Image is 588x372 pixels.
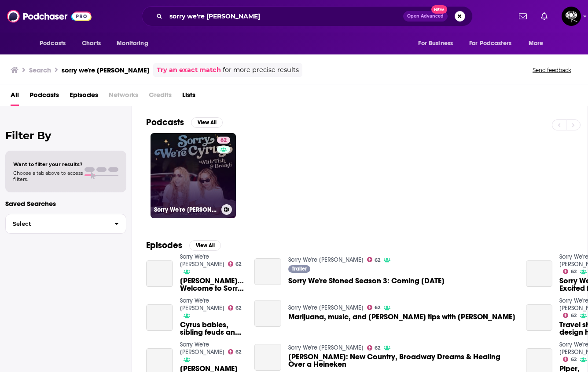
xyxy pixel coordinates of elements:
[62,66,150,74] h3: sorry we're [PERSON_NAME]
[367,305,381,310] a: 62
[235,306,241,310] span: 62
[288,353,515,368] span: [PERSON_NAME]: New Country, Broadway Dreams & Healing Over a Heineken
[288,344,364,351] a: Sorry We're Cyrus
[254,300,281,327] a: Marijuana, music, and mullet tips with Billy Ray Cyrus
[292,266,307,271] span: Trailer
[180,297,224,312] a: Sorry We're Cyrus
[13,170,83,182] span: Choose a tab above to access filters.
[33,35,77,52] button: open menu
[146,117,223,128] a: PodcastsView All
[110,35,159,52] button: open menu
[571,270,577,274] span: 62
[530,66,574,74] button: Send feedback
[29,88,59,106] a: Podcasts
[7,8,92,25] img: Podchaser - Follow, Share and Rate Podcasts
[180,341,224,356] a: Sorry We're Cyrus
[109,88,138,106] span: Networks
[146,260,173,287] a: Alex Cooper…Welcome to Sorry We’re Cyrus
[367,257,381,262] a: 62
[571,314,577,318] span: 62
[288,256,364,264] a: Sorry We're Cyrus
[254,344,281,371] a: Noah Cyrus: New Country, Broadway Dreams & Healing Over a Heineken
[180,321,244,336] a: Cyrus babies, sibling feuds and Bach Nation with Braison Cyrus
[463,35,524,52] button: open menu
[562,7,581,26] span: Logged in as columbiapub
[288,353,515,368] a: Noah Cyrus: New Country, Broadway Dreams & Healing Over a Heineken
[367,345,381,350] a: 62
[40,37,66,50] span: Podcasts
[529,37,544,50] span: More
[563,269,577,274] a: 62
[403,11,448,22] button: Open AdvancedNew
[375,306,380,310] span: 62
[217,137,230,144] a: 62
[235,350,241,354] span: 62
[180,277,244,292] a: Alex Cooper…Welcome to Sorry We’re Cyrus
[375,346,380,350] span: 62
[288,313,515,321] a: Marijuana, music, and mullet tips with Billy Ray Cyrus
[288,277,445,285] a: Sorry We're Stoned Season 3: Coming March 9th
[288,277,445,285] span: Sorry We're Stoned Season 3: Coming [DATE]
[29,66,51,74] h3: Search
[189,240,221,251] button: View All
[228,305,242,311] a: 62
[117,37,148,50] span: Monitoring
[180,277,244,292] span: [PERSON_NAME]…Welcome to Sorry We’re [PERSON_NAME]
[146,304,173,331] a: Cyrus babies, sibling feuds and Bach Nation with Braison Cyrus
[235,262,241,266] span: 62
[157,65,221,75] a: Try an exact match
[76,35,106,52] a: Charts
[151,133,236,218] a: 62Sorry We're [PERSON_NAME]
[469,37,511,50] span: For Podcasters
[149,88,172,106] span: Credits
[146,117,184,128] h2: Podcasts
[220,136,227,145] span: 62
[70,88,98,106] a: Episodes
[154,206,218,213] h3: Sorry We're [PERSON_NAME]
[288,304,364,311] a: Sorry We're Cyrus
[526,304,553,331] a: Travel shows, design hacks, and a Cyrus family Christmas album!?
[522,35,555,52] button: open menu
[180,321,244,336] span: Cyrus babies, sibling feuds and Bach Nation with [PERSON_NAME]
[5,199,126,208] p: Saved Searches
[5,129,126,142] h2: Filter By
[146,240,221,251] a: EpisodesView All
[180,253,224,268] a: Sorry We're Cyrus
[166,9,403,23] input: Search podcasts, credits, & more...
[431,5,447,14] span: New
[407,14,444,18] span: Open Advanced
[146,240,182,251] h2: Episodes
[375,258,380,262] span: 62
[223,65,299,75] span: for more precise results
[254,258,281,285] a: Sorry We're Stoned Season 3: Coming March 9th
[13,161,83,167] span: Want to filter your results?
[563,357,577,362] a: 62
[563,313,577,318] a: 62
[6,221,107,227] span: Select
[515,9,530,24] a: Show notifications dropdown
[571,358,577,361] span: 62
[228,349,242,354] a: 62
[418,37,453,50] span: For Business
[191,117,223,128] button: View All
[412,35,464,52] button: open menu
[562,7,581,26] button: Show profile menu
[288,313,515,321] span: Marijuana, music, and [PERSON_NAME] tips with [PERSON_NAME]
[228,261,242,267] a: 62
[82,37,101,50] span: Charts
[142,6,473,26] div: Search podcasts, credits, & more...
[537,9,551,24] a: Show notifications dropdown
[562,7,581,26] img: User Profile
[526,260,553,287] a: Sorry We’re SO Excited for Episode One
[182,88,195,106] a: Lists
[11,88,19,106] a: All
[5,214,126,234] button: Select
